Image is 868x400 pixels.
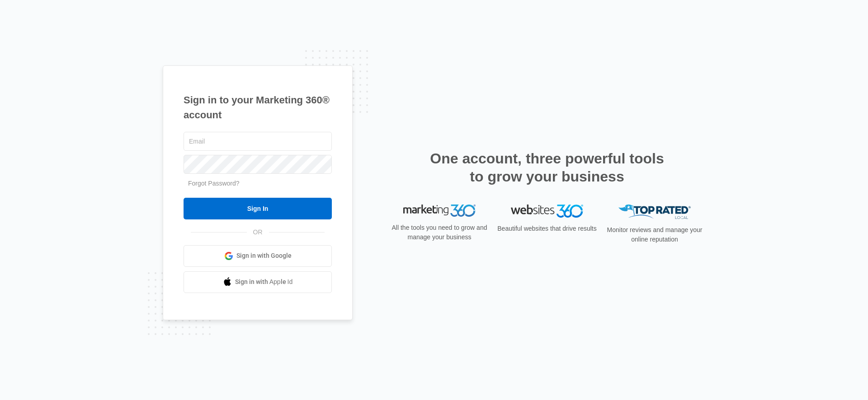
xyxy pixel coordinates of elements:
[235,277,293,287] span: Sign in with Apple Id
[618,205,691,219] img: Top Rated Local
[184,132,332,151] input: Email
[188,180,240,187] a: Forgot Password?
[511,205,583,218] img: Websites 360
[389,223,490,242] p: All the tools you need to grow and manage your business
[184,198,332,219] input: Sign In
[247,228,269,237] span: OR
[236,251,292,260] span: Sign in with Google
[604,225,705,244] p: Monitor reviews and manage your online reputation
[184,93,332,122] h1: Sign in to your Marketing 360® account
[184,245,332,267] a: Sign in with Google
[184,271,332,293] a: Sign in with Apple Id
[427,149,667,186] h2: One account, three powerful tools to grow your business
[496,224,598,233] p: Beautiful websites that drive results
[403,205,476,217] img: Marketing 360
